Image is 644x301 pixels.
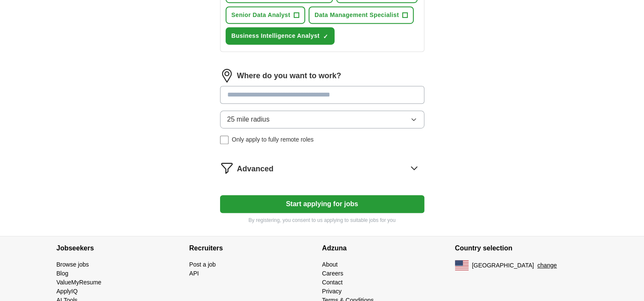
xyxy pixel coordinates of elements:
a: API [189,270,199,277]
a: ApplyIQ [57,288,78,295]
a: About [322,261,338,268]
span: Only apply to fully remote roles [232,135,314,144]
button: Senior Data Analyst [226,6,305,24]
span: Advanced [237,163,274,175]
label: Where do you want to work? [237,70,341,82]
a: Contact [322,279,343,286]
a: ValueMyResume [57,279,102,286]
span: Senior Data Analyst [232,11,290,20]
button: Data Management Specialist [309,6,414,24]
button: 25 mile radius [220,111,424,128]
button: Business Intelligence Analyst✓ [226,27,335,45]
img: US flag [455,260,469,270]
h4: Country selection [455,236,588,260]
a: Privacy [322,288,342,295]
img: filter [220,161,234,175]
p: By registering, you consent to us applying to suitable jobs for you [220,216,424,224]
a: Post a job [189,261,216,268]
input: Only apply to fully remote roles [220,136,229,144]
a: Blog [57,270,69,277]
a: Careers [322,270,343,277]
img: location.png [220,69,234,82]
span: [GEOGRAPHIC_DATA] [472,261,534,270]
button: change [537,261,557,270]
span: Data Management Specialist [315,11,399,20]
span: ✓ [323,33,328,40]
span: Business Intelligence Analyst [232,31,320,40]
span: 25 mile radius [227,114,270,125]
button: Start applying for jobs [220,195,424,213]
a: Browse jobs [57,261,89,268]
